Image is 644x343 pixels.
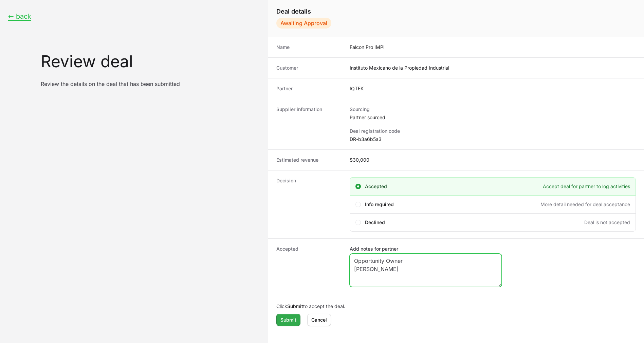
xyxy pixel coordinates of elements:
h1: Deal details [276,7,636,16]
dd: IQTEK [350,85,636,92]
dt: Accepted [276,246,342,289]
span: Declined [365,219,385,226]
dd: DR-b3a6b5a3 [350,136,636,143]
span: Info required [365,201,394,208]
dt: Estimated revenue [276,157,342,163]
dl: Create deal form [268,37,644,296]
dt: Supplier information [276,106,342,143]
p: Review the details on the deal that has been submitted [41,80,260,87]
button: Submit [276,314,300,326]
span: Accepted [365,183,387,190]
span: Submit [280,316,296,324]
dt: Sourcing [350,106,636,113]
dt: Customer [276,65,342,71]
dt: Deal registration code [350,128,636,134]
span: Accept deal for partner to log activities [543,183,630,190]
dd: Instituto Mexicano de la Propiedad Industrial [350,65,636,71]
dt: Name [276,44,342,51]
dd: Partner sourced [350,114,636,121]
p: Click to accept the deal. [276,303,636,310]
h1: Review deal [41,53,260,70]
span: Cancel [311,316,327,324]
button: Cancel [307,314,331,326]
span: Deal is not accepted [584,219,630,226]
dd: $30,000 [350,157,636,163]
button: ← back [8,12,31,21]
label: Add notes for partner [350,246,502,252]
dt: Partner [276,85,342,92]
b: Submit [287,303,303,309]
dt: Decision [276,177,342,232]
dd: Falcon Pro IMPI [350,44,636,51]
span: More detail needed for deal acceptance [540,201,630,208]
